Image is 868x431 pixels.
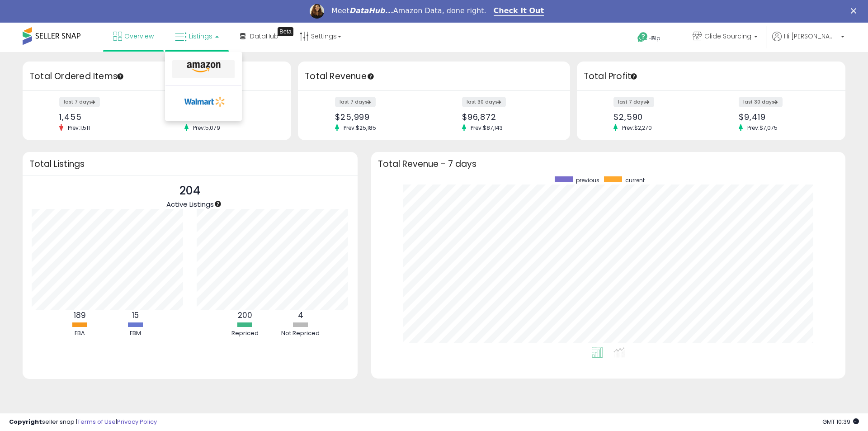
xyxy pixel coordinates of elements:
[630,25,678,52] a: Help
[462,97,506,107] label: last 30 days
[613,112,704,122] div: $2,590
[576,176,599,184] span: previous
[378,161,839,167] h3: Total Revenue - 7 days
[618,124,656,132] span: Prev: $2,270
[704,32,751,41] span: Glide Sourcing
[132,310,139,321] b: 15
[214,200,222,208] div: Tooltip anchor
[784,32,838,41] span: Hi [PERSON_NAME]
[851,8,860,14] div: Close
[462,112,554,122] div: $96,872
[494,6,544,16] a: Check It Out
[238,310,252,321] b: 200
[613,97,654,107] label: last 7 days
[166,182,214,199] p: 204
[77,417,116,426] a: Terms of Use
[124,32,154,41] span: Overview
[59,112,150,122] div: 1,455
[63,124,94,132] span: Prev: 1,511
[189,32,212,41] span: Listings
[335,97,376,107] label: last 7 days
[331,6,486,15] div: Meet Amazon Data, done right.
[9,418,157,426] div: seller snap | |
[310,4,324,19] img: Profile image for Georgie
[637,32,648,43] i: Get Help
[648,34,660,42] span: Help
[466,124,507,132] span: Prev: $87,143
[166,199,214,209] span: Active Listings
[298,310,303,321] b: 4
[59,97,100,107] label: last 7 days
[108,329,162,338] div: FBM
[233,23,285,50] a: DataHub
[339,124,381,132] span: Prev: $25,185
[625,176,645,184] span: current
[117,417,157,426] a: Privacy Policy
[293,23,348,50] a: Settings
[106,23,160,50] a: Overview
[250,32,278,41] span: DataHub
[184,112,275,122] div: 5,559
[739,112,830,122] div: $9,419
[584,70,839,83] h3: Total Profit
[168,23,226,50] a: Listings
[335,112,427,122] div: $25,999
[686,23,764,52] a: Glide Sourcing
[278,27,293,36] div: Tooltip anchor
[772,32,844,52] a: Hi [PERSON_NAME]
[305,70,563,83] h3: Total Revenue
[29,70,284,83] h3: Total Ordered Items
[116,72,124,81] div: Tooltip anchor
[189,124,225,132] span: Prev: 5,079
[218,329,272,338] div: Repriced
[74,310,86,321] b: 189
[9,417,42,426] strong: Copyright
[822,417,859,426] span: 2025-09-10 10:39 GMT
[274,329,328,338] div: Not Repriced
[739,97,783,107] label: last 30 days
[52,329,107,338] div: FBA
[367,72,375,81] div: Tooltip anchor
[630,72,638,81] div: Tooltip anchor
[349,6,393,15] i: DataHub...
[29,161,351,167] h3: Total Listings
[743,124,782,132] span: Prev: $7,075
